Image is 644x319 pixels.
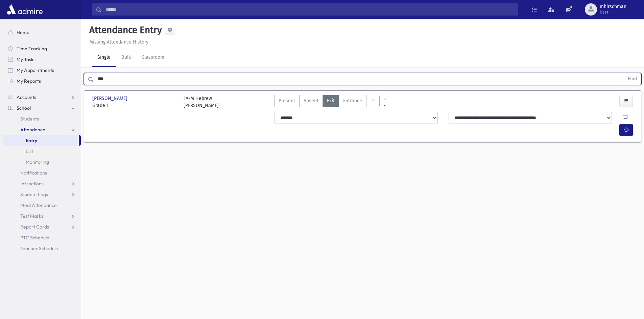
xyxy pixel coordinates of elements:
a: Monitoring [3,157,81,167]
a: Infractions [3,178,81,189]
span: Monitoring [26,159,49,165]
a: Attendance [3,124,81,135]
a: My Appointments [3,65,81,76]
a: Missing Attendance History [87,39,148,45]
a: Test Marks [3,211,81,221]
span: PTC Schedule [20,235,49,241]
span: Teacher Schedule [20,245,58,251]
span: Absent [304,97,318,104]
a: Students [3,113,81,124]
input: Search [102,3,518,16]
span: My Appointments [17,67,54,73]
span: My Reports [17,78,41,84]
span: Students [20,116,39,122]
a: Report Cards [3,221,81,232]
a: Time Tracking [3,43,81,54]
a: Student Logs [3,189,81,200]
h5: Attendance Entry [87,24,162,36]
div: 1A-M Hebrew [PERSON_NAME] [184,95,219,109]
div: AttTypes [274,95,380,109]
a: Bulk [116,48,136,67]
a: My Reports [3,76,81,86]
span: Report Cards [20,224,49,230]
span: Attendance [20,127,45,133]
span: Notifications [20,170,47,176]
a: Accounts [3,92,81,103]
span: Home [17,29,29,35]
u: Missing Attendance History [89,39,148,45]
span: User [600,9,626,15]
span: [PERSON_NAME] [92,95,129,102]
a: Classroom [136,48,170,67]
span: Entry [26,137,37,143]
span: Student Logs [20,191,48,197]
span: Present [279,97,295,104]
a: List [3,146,81,157]
span: School [17,105,31,111]
a: Entry [3,135,79,146]
a: Meal Attendance [3,200,81,211]
a: My Tasks [3,54,81,65]
span: Exit [327,97,335,104]
span: Entrance [343,97,362,104]
a: PTC Schedule [3,232,81,243]
span: mhirschman [600,4,626,9]
a: Home [3,27,81,38]
a: Teacher Schedule [3,243,81,254]
span: Accounts [17,94,36,100]
a: Single [92,48,116,67]
span: Grade 1 [92,102,177,109]
span: Meal Attendance [20,202,57,208]
img: AdmirePro [5,3,44,16]
span: Time Tracking [17,46,47,52]
span: Infractions [20,181,44,187]
a: Notifications [3,167,81,178]
span: Test Marks [20,213,43,219]
a: School [3,103,81,113]
button: Find [624,73,641,85]
span: List [26,148,33,154]
span: My Tasks [17,56,35,62]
